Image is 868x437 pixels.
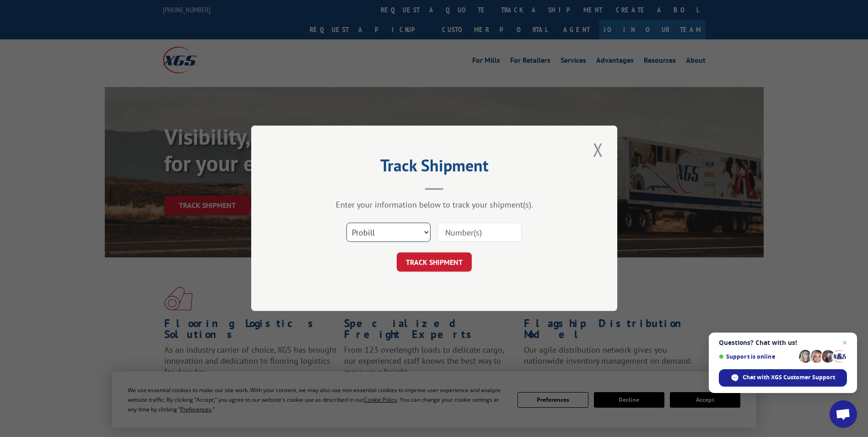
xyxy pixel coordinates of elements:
[743,373,835,382] span: Chat with XGS Customer Support
[590,137,606,162] button: Close modal
[297,159,571,176] h2: Track Shipment
[719,369,847,387] span: Chat with XGS Customer Support
[437,223,522,242] input: Number(s)
[830,400,857,428] a: Open chat
[397,253,472,272] button: TRACK SHIPMENT
[297,200,571,210] div: Enter your information below to track your shipment(s).
[719,339,847,346] span: Questions? Chat with us!
[719,353,796,360] span: Support is online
